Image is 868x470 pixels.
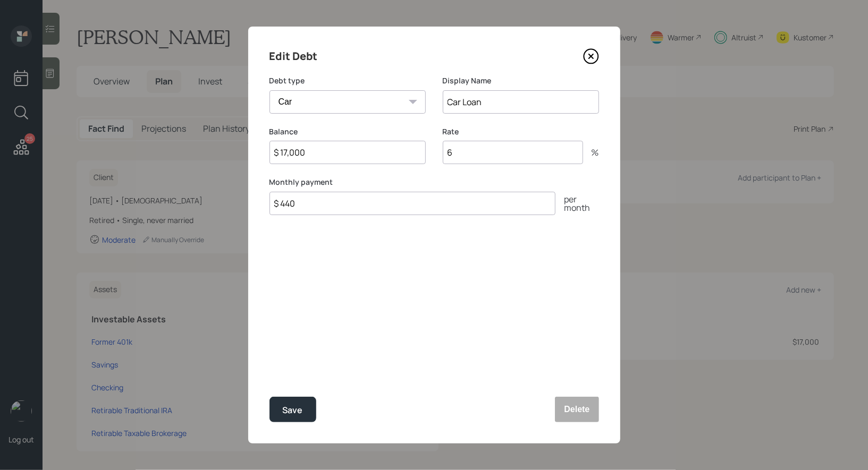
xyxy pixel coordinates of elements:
[269,48,318,65] h4: Edit Debt
[555,195,599,212] div: per month
[269,126,426,137] label: Balance
[269,177,599,187] label: Monthly payment
[555,397,599,422] button: Delete
[269,397,316,422] button: Save
[283,403,303,417] div: Save
[443,126,599,137] label: Rate
[583,148,599,157] div: %
[443,75,599,86] label: Display Name
[269,75,426,86] label: Debt type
